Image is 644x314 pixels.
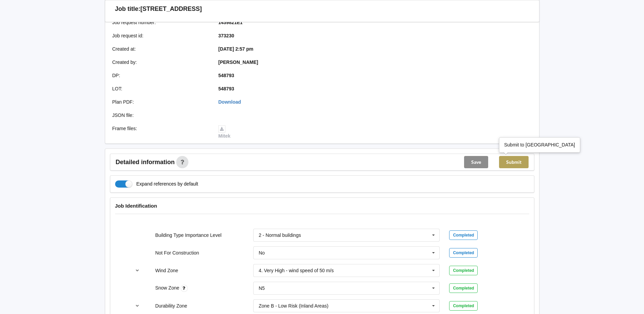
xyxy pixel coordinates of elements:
[218,46,253,52] b: [DATE] 2:57 pm
[259,303,328,308] div: Zone B - Low Risk (Inland Areas)
[218,126,231,139] a: Mitek
[115,5,141,13] h3: Job title:
[108,59,214,66] div: Created by :
[155,303,187,309] label: Durability Zone
[155,268,178,273] label: Wind Zone
[131,300,144,312] button: reference-toggle
[155,250,199,256] label: Not For Construction
[218,33,234,38] b: 373230
[218,59,258,65] b: [PERSON_NAME]
[449,230,478,240] div: Completed
[115,180,198,188] label: Expand references by default
[449,266,478,275] div: Completed
[108,19,214,26] div: Job request number :
[108,32,214,39] div: Job request id :
[108,46,214,52] div: Created at :
[108,99,214,105] div: Plan PDF :
[499,156,529,168] button: Submit
[155,285,181,291] label: Snow Zone
[131,264,144,277] button: reference-toggle
[155,232,221,238] label: Building Type Importance Level
[218,73,234,78] b: 548793
[449,283,478,293] div: Completed
[116,159,175,165] span: Detailed information
[218,86,234,91] b: 548793
[259,286,265,291] div: N5
[449,248,478,258] div: Completed
[218,99,241,105] a: Download
[504,141,575,148] div: Submit to [GEOGRAPHIC_DATA]
[259,233,301,238] div: 2 - Normal buildings
[115,203,529,209] h4: Job Identification
[108,72,214,79] div: DP :
[259,268,334,273] div: 4. Very High - wind speed of 50 m/s
[141,5,202,13] h3: [STREET_ADDRESS]
[108,125,214,139] div: Frame files :
[108,112,214,119] div: JSON file :
[449,301,478,311] div: Completed
[259,250,265,255] div: No
[218,20,243,25] b: 1439821E1
[108,85,214,92] div: LOT :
